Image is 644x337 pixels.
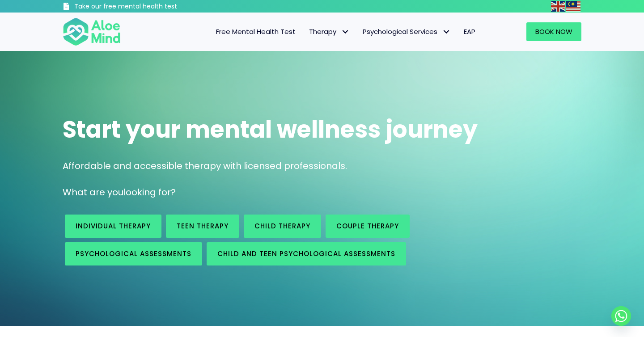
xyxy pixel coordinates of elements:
span: Start your mental wellness journey [63,113,478,146]
h3: Take our free mental health test [74,2,225,11]
span: Child and Teen Psychological assessments [217,249,395,258]
span: EAP [464,27,475,36]
a: EAP [457,22,482,41]
a: Psychological assessments [65,242,202,265]
a: Whatsapp [611,306,631,326]
a: TherapyTherapy: submenu [302,22,356,41]
span: Psychological assessments [76,249,191,258]
a: Malay [566,1,581,11]
span: What are you [63,186,123,198]
span: Teen Therapy [177,221,229,231]
span: Child Therapy [254,221,310,231]
img: ms [566,1,580,12]
img: en [551,1,565,12]
a: Psychological ServicesPsychological Services: submenu [356,22,457,41]
span: looking for? [123,186,176,198]
span: Book Now [535,27,572,36]
img: Aloe mind Logo [63,17,121,46]
span: Psychological Services: submenu [440,25,453,38]
span: Therapy [309,27,349,36]
a: Child Therapy [244,215,321,238]
a: Child and Teen Psychological assessments [207,242,406,265]
a: Individual therapy [65,215,161,238]
span: Free Mental Health Test [216,27,296,36]
span: Individual therapy [76,221,151,231]
a: Couple therapy [326,215,410,238]
a: Free Mental Health Test [209,22,302,41]
span: Therapy: submenu [339,25,352,38]
nav: Menu [132,22,482,41]
p: Affordable and accessible therapy with licensed professionals. [63,160,581,173]
span: Psychological Services [363,27,450,36]
a: Book Now [526,22,581,41]
a: English [551,1,566,11]
a: Teen Therapy [166,215,239,238]
a: Take our free mental health test [63,2,225,13]
span: Couple therapy [336,221,399,231]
